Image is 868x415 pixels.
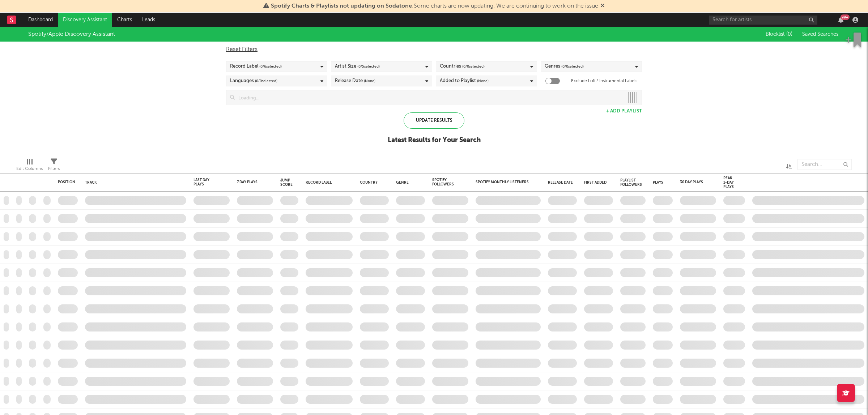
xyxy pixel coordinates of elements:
[48,155,60,176] div: Filters
[571,77,637,85] label: Exclude Lofi / Instrumental Labels
[280,178,293,187] div: Jump Score
[600,3,605,9] span: Dismiss
[58,13,112,27] a: Discovery Assistant
[357,62,380,71] span: ( 0 / 5 selected)
[226,45,642,54] div: Reset Filters
[606,109,642,114] button: + Add Playlist
[653,180,663,185] div: Plays
[230,77,277,85] div: Languages
[271,3,598,9] span: : Some charts are now updating. We are continuing to work on the issue
[620,178,642,187] div: Playlist Followers
[766,32,792,37] span: Blocklist
[259,62,282,71] span: ( 0 / 6 selected)
[335,77,375,85] div: Release Date
[545,62,584,71] div: Genres
[440,77,489,85] div: Added to Playlist
[85,180,183,185] div: Track
[477,77,489,85] span: (None)
[723,176,734,189] div: Peak 1-Day Plays
[680,180,705,184] div: 30 Day Plays
[800,31,840,37] button: Saved Searches
[193,178,219,187] div: Last Day Plays
[440,62,485,71] div: Countries
[432,178,458,187] div: Spotify Followers
[709,16,817,25] input: Search for artists
[255,77,277,85] span: ( 0 / 0 selected)
[137,13,160,27] a: Leads
[112,13,137,27] a: Charts
[396,180,421,185] div: Genre
[230,62,282,71] div: Record Label
[786,32,792,37] span: ( 0 )
[16,155,43,176] div: Edit Columns
[404,112,464,129] div: Update Results
[360,180,385,185] div: Country
[548,180,573,185] div: Release Date
[462,62,485,71] span: ( 0 / 0 selected)
[476,180,530,184] div: Spotify Monthly Listeners
[584,180,609,185] div: First Added
[48,164,60,173] div: Filters
[23,13,58,27] a: Dashboard
[561,62,584,71] span: ( 0 / 0 selected)
[838,17,843,23] button: 99+
[16,164,43,173] div: Edit Columns
[28,30,115,39] div: Spotify/Apple Discovery Assistant
[237,180,262,184] div: 7 Day Plays
[235,90,624,105] input: Loading...
[797,159,852,170] input: Search...
[841,14,850,20] div: 99 +
[58,180,75,184] div: Position
[306,180,349,185] div: Record Label
[271,3,412,9] span: Spotify Charts & Playlists not updating on Sodatone
[802,32,840,37] span: Saved Searches
[335,62,380,71] div: Artist Size
[388,136,481,145] div: Latest Results for Your Search
[364,77,375,85] span: (None)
